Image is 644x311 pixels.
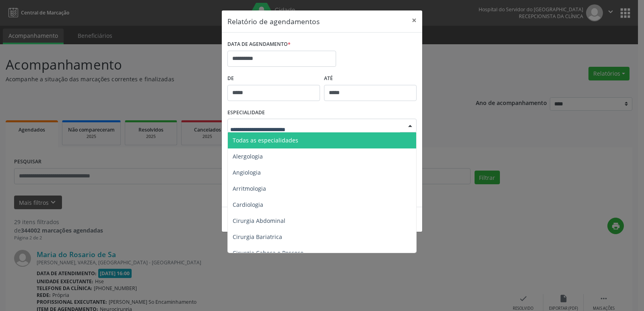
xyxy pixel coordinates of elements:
span: Cirurgia Bariatrica [233,233,282,241]
label: DATA DE AGENDAMENTO [227,38,291,51]
span: Alergologia [233,152,263,160]
span: Cardiologia [233,201,263,208]
span: Cirurgia Cabeça e Pescoço [233,249,303,257]
span: Angiologia [233,169,261,176]
label: ATÉ [324,72,417,85]
span: Arritmologia [233,185,266,192]
span: Cirurgia Abdominal [233,217,285,224]
span: Todas as especialidades [233,136,298,144]
h5: Relatório de agendamentos [227,16,320,27]
label: De [227,72,320,85]
label: ESPECIALIDADE [227,107,265,119]
button: Close [406,10,422,30]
